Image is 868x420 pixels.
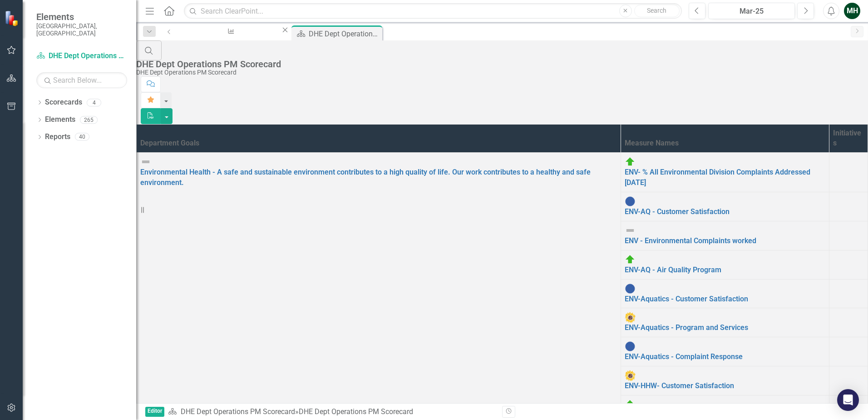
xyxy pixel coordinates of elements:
[299,407,413,416] div: DHE Dept Operations PM Scorecard
[625,352,743,361] a: ENV-Aquatics - Complaint Response
[621,153,829,192] td: Double-Click to Edit Right Click for Context Menu
[5,10,20,26] img: ClearPoint Strategy
[621,308,829,337] td: Double-Click to Edit Right Click for Context Menu
[625,265,721,274] a: ENV-AQ - Air Quality Program
[625,236,756,245] a: ENV - Environmental Complaints worked
[621,221,829,250] td: Double-Click to Edit Right Click for Context Menu
[625,381,734,390] a: ENV-HHW- Customer Satisfaction
[80,116,98,124] div: 265
[309,28,380,40] div: DHE Dept Operations PM Scorecard
[708,3,795,19] button: Mar-25
[625,207,730,216] a: ENV-AQ - Customer Satisfaction
[625,196,636,207] img: No Information
[184,3,682,19] input: Search ClearPoint...
[36,51,127,61] a: DHE Dept Operations PM Scorecard
[136,69,863,76] div: DHE Dept Operations PM Scorecard
[140,156,151,167] img: Not Defined
[36,72,127,88] input: Search Below...
[145,407,164,417] span: Editor
[187,34,272,45] div: CH-SafeKids - Safe Kids Program
[75,133,89,141] div: 40
[625,399,636,410] img: On Target
[45,115,75,125] a: Elements
[45,97,82,108] a: Scorecards
[178,25,281,37] a: CH-SafeKids - Safe Kids Program
[625,295,748,303] a: ENV-Aquatics - Customer Satisfaction
[36,11,127,22] span: Elements
[625,138,826,149] div: Measure Names
[837,389,859,411] div: Open Intercom Messenger
[621,250,829,279] td: Double-Click to Edit Right Click for Context Menu
[625,156,636,167] img: On Target
[647,7,666,14] span: Search
[625,254,636,265] img: On Target
[181,407,295,416] a: DHE Dept Operations PM Scorecard
[621,337,829,366] td: Double-Click to Edit Right Click for Context Menu
[36,22,127,37] small: [GEOGRAPHIC_DATA], [GEOGRAPHIC_DATA]
[140,138,617,149] div: Department Goals
[625,312,636,323] img: Exceeded
[625,341,636,352] img: No Information
[833,128,864,149] div: Initiatives
[625,370,636,381] img: Exceeded
[168,407,495,417] div: »
[87,99,101,106] div: 4
[621,366,829,395] td: Double-Click to Edit Right Click for Context Menu
[711,6,792,17] div: Mar-25
[634,5,680,17] button: Search
[136,59,863,69] div: DHE Dept Operations PM Scorecard
[625,225,636,236] img: Not Defined
[45,132,70,142] a: Reports
[625,283,636,294] img: No Information
[625,323,748,332] a: ENV-Aquatics - Program and Services
[621,279,829,308] td: Double-Click to Edit Right Click for Context Menu
[625,168,810,187] a: ENV- % All Environmental Division Complaints Addressed [DATE]
[844,3,860,19] button: MH
[140,168,591,187] a: Environmental Health - A safe and sustainable environment contributes to a high quality of life. ...
[621,192,829,221] td: Double-Click to Edit Right Click for Context Menu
